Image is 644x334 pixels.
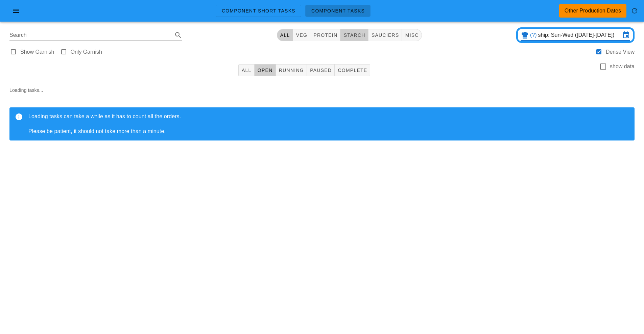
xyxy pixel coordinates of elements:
[305,5,371,17] a: Component Tasks
[255,64,276,76] button: Open
[310,68,332,73] span: Paused
[293,29,311,41] button: veg
[277,29,293,41] button: All
[221,8,295,14] span: Component Short Tasks
[28,113,629,135] div: Loading tasks can take a while as it has to count all the orders. Please be patient, it should no...
[216,5,301,17] a: Component Short Tasks
[307,64,335,76] button: Paused
[311,8,365,14] span: Component Tasks
[606,49,635,55] label: Dense View
[257,68,273,73] span: Open
[565,7,621,15] div: Other Production Dates
[296,32,308,38] span: veg
[276,64,307,76] button: Running
[310,29,340,41] button: protein
[280,32,290,38] span: All
[402,29,422,41] button: misc
[20,49,54,55] label: Show Garnish
[530,32,538,38] div: (?)
[313,32,337,38] span: protein
[610,63,635,70] label: show data
[335,64,370,76] button: Complete
[241,68,252,73] span: All
[337,68,367,73] span: Complete
[340,29,368,41] button: starch
[343,32,365,38] span: starch
[279,68,304,73] span: Running
[4,81,640,151] div: Loading tasks...
[71,49,102,55] label: Only Garnish
[405,32,419,38] span: misc
[368,29,402,41] button: sauciers
[238,64,255,76] button: All
[371,32,399,38] span: sauciers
